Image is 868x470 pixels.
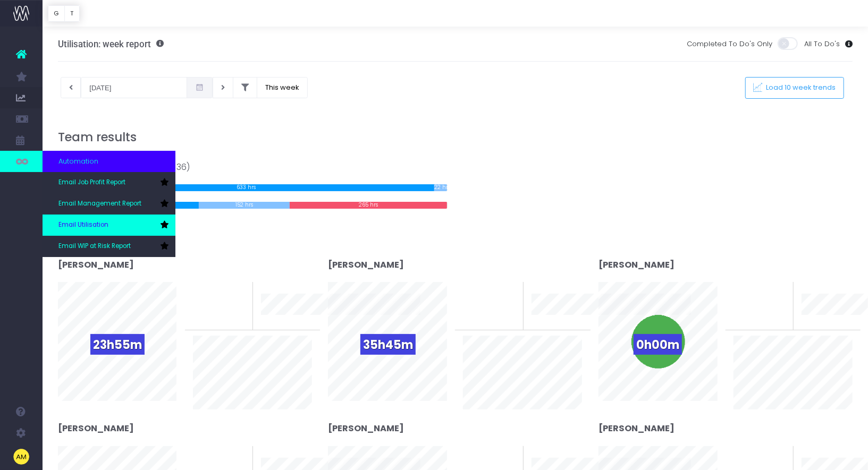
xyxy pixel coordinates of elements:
[58,184,434,191] div: 633 hrs
[227,446,245,464] span: 0%
[745,77,844,99] button: Load 10 week trends
[43,236,175,257] a: Email WIP at Risk Report
[804,39,840,49] span: All To Do's
[50,148,456,209] div: Target: Logged time:
[48,5,65,22] button: G
[463,300,507,310] span: To last week
[43,193,175,215] a: Email Management Report
[58,178,125,187] span: Email Job Profit Report
[599,422,675,434] strong: [PERSON_NAME]
[498,446,515,464] span: 0%
[58,422,134,434] strong: [PERSON_NAME]
[734,300,777,310] span: To last week
[13,449,29,465] img: images/default_profile_image.png
[58,220,108,230] span: Email Utilisation
[687,39,772,49] span: Completed To Do's Only
[58,259,134,271] strong: [PERSON_NAME]
[58,242,131,251] span: Email WIP at Risk Report
[599,259,675,271] strong: [PERSON_NAME]
[634,334,682,355] span: 0h00m
[58,156,98,167] span: Automation
[328,422,404,434] strong: [PERSON_NAME]
[193,300,237,310] span: To last week
[257,77,308,98] button: This week
[434,184,448,191] div: 22 hrs
[360,334,416,355] span: 35h45m
[532,318,579,328] span: 10 week trend
[58,241,853,255] h3: Individual results
[802,318,849,328] span: 10 week trend
[768,446,785,464] span: 0%
[90,334,145,355] span: 23h55m
[64,5,80,22] button: T
[768,282,785,300] span: 0%
[58,148,448,174] div: Team effort from [DATE] to [DATE] (week 36)
[498,282,515,300] span: 0%
[43,215,175,236] a: Email Utilisation
[58,199,141,209] span: Email Management Report
[43,172,175,193] a: Email Job Profit Report
[328,259,404,271] strong: [PERSON_NAME]
[763,83,836,92] span: Load 10 week trends
[58,39,164,49] h3: Utilisation: week report
[261,318,309,328] span: 10 week trend
[58,130,853,144] h3: Team results
[227,282,245,300] span: 0%
[48,5,80,22] div: Vertical button group
[199,202,289,209] div: 152 hrs
[290,202,448,209] div: 265 hrs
